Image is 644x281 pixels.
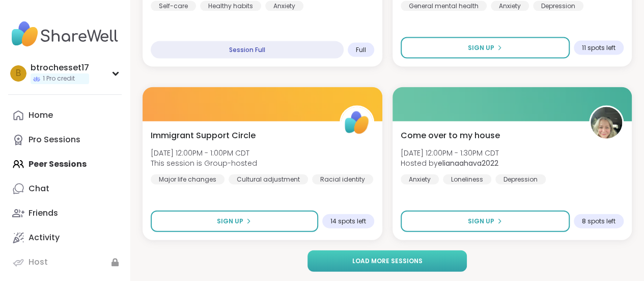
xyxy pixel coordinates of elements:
div: Anxiety [491,1,529,11]
span: b [16,67,21,80]
img: ShareWell Nav Logo [8,16,122,52]
span: [DATE] 12:00PM - 1:00PM CDT [151,148,257,158]
span: [DATE] 12:00PM - 1:30PM CDT [401,148,499,158]
button: Load more sessions [307,250,466,272]
div: Anxiety [401,174,439,185]
span: 11 spots left [582,44,615,52]
button: Sign Up [401,37,570,59]
a: Activity [8,225,122,250]
div: Host [29,257,48,268]
a: Pro Sessions [8,127,122,152]
b: elianaahava2022 [438,158,498,168]
div: Home [29,110,53,121]
span: Sign Up [468,43,494,53]
button: Sign Up [151,211,318,232]
span: Sign Up [468,217,494,226]
div: Friends [29,208,58,219]
div: Activity [29,232,60,243]
a: Chat [8,176,122,201]
div: Major life changes [151,174,225,185]
span: Sign Up [217,217,243,226]
div: General mental health [401,1,487,11]
div: Anxiety [265,1,303,11]
div: Depression [533,1,583,11]
span: Come over to my house [401,130,500,142]
div: Self-care [151,1,196,11]
div: Healthy habits [200,1,261,11]
div: Depression [495,174,546,185]
div: Pro Sessions [29,134,80,145]
span: 8 spots left [582,217,615,225]
span: This session is Group-hosted [151,158,257,168]
div: Cultural adjustment [229,174,308,185]
span: Full [356,46,366,54]
div: btrochesset17 [31,62,89,73]
span: 14 spots left [330,217,366,225]
div: Racial identity [312,174,373,185]
span: 1 Pro credit [43,74,75,83]
a: Home [8,103,122,127]
div: Session Full [151,41,344,59]
button: Sign Up [401,211,570,232]
span: Load more sessions [352,257,422,266]
img: ShareWell [341,107,373,139]
div: Loneliness [443,174,491,185]
a: Host [8,250,122,274]
div: Chat [29,183,49,194]
span: Hosted by [401,158,499,168]
img: elianaahava2022 [591,107,622,139]
span: Immigrant Support Circle [151,130,256,142]
a: Friends [8,201,122,225]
